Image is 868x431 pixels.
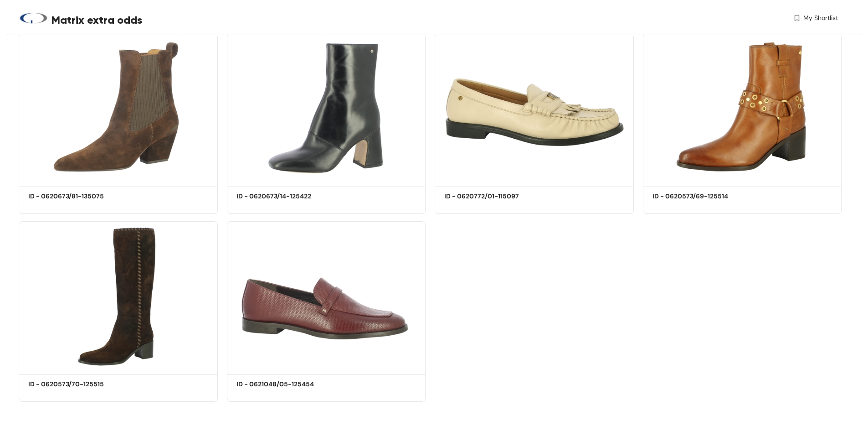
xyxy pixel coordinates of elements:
[51,12,142,28] span: Matrix extra odds
[19,221,218,372] img: 8bc94c4a-620c-46af-8e5b-ebbade9e697f
[227,33,426,184] img: c086edee-24b5-4033-b0d5-f1661518634e
[435,33,634,184] img: 871af381-7ad7-4b03-979b-4f64cd36bc18
[803,13,838,23] span: My Shortlist
[28,379,106,389] h5: ID - 0620573/70-125515
[444,192,522,201] h5: ID - 0620772/01-115097
[793,13,801,23] img: wishlist
[19,4,48,33] img: Buyer Portal
[236,192,314,201] h5: ID - 0620673/14-125422
[19,33,218,184] img: e9e5327e-4141-4bd1-9962-c1f722feb793
[28,192,106,201] h5: ID - 0620673/81-135075
[652,192,730,201] h5: ID - 0620573/69-125514
[236,379,314,389] h5: ID - 0621048/05-125454
[643,33,842,184] img: 55e99e7e-4569-47fc-bd22-968e1592d5a3
[227,221,426,372] img: 25ea39ad-c67b-48d9-90d8-30c833523464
